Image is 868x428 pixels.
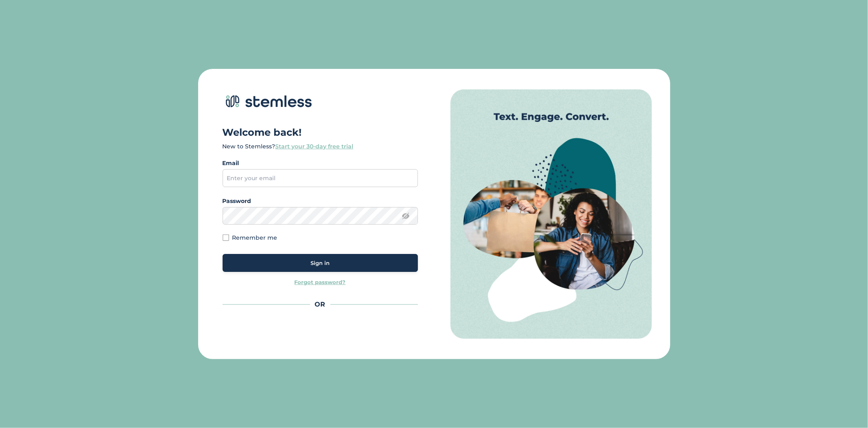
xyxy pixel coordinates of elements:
iframe: Chat Widget [827,389,868,428]
label: Password [223,197,418,205]
button: Sign in [223,254,418,272]
img: logo-dark-0685b13c.svg [223,89,312,114]
div: OR [223,300,418,309]
span: Sign in [310,259,330,267]
h1: Welcome back! [223,126,418,139]
label: Email [223,159,418,168]
a: Start your 30-day free trial [275,143,354,150]
img: icon-eye-line-7bc03c5c.svg [402,212,410,220]
input: Enter your email [223,169,418,187]
label: New to Stemless? [223,143,354,150]
img: Auth image [450,89,652,339]
iframe: Sign in with Google Button [238,322,409,340]
a: Forgot password? [295,278,346,287]
label: Remember me [232,235,278,240]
